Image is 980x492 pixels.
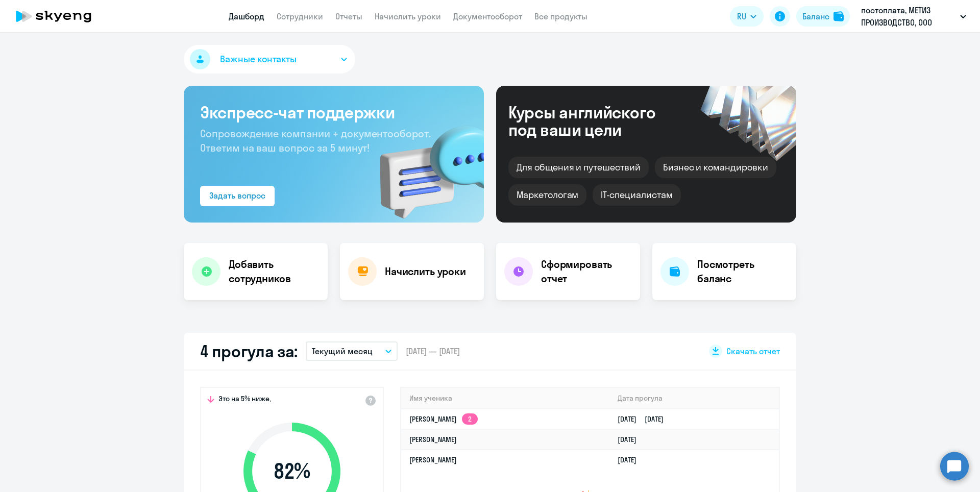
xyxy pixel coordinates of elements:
[200,102,468,122] h3: Экспресс-чат поддержки
[200,127,431,154] span: Сопровождение компании + документооборот. Ответим на ваш вопрос за 5 минут!
[218,394,271,406] span: Это на 5% ниже,
[453,11,522,21] a: Документооборот
[737,10,746,22] span: RU
[697,257,788,286] h4: Посмотреть баланс
[209,189,265,202] div: Задать вопрос
[277,11,323,21] a: Сотрудники
[593,184,680,206] div: IT-специалистам
[618,455,645,464] a: [DATE]
[385,264,466,279] h4: Начислить уроки
[220,53,297,66] span: Важные контакты
[609,388,779,409] th: Дата прогула
[401,388,609,409] th: Имя ученика
[200,341,298,361] h2: 4 прогула за:
[861,4,956,29] p: постоплата, МЕТИЗ ПРОИЗВОДСТВО, ООО
[730,6,764,27] button: RU
[508,104,683,138] div: Курсы английского под ваши цели
[233,459,351,483] span: 82 %
[409,435,457,444] a: [PERSON_NAME]
[229,11,264,21] a: Дашборд
[406,346,460,357] span: [DATE] — [DATE]
[335,11,362,21] a: Отчеты
[508,157,649,178] div: Для общения и путешествий
[375,11,441,21] a: Начислить уроки
[655,157,776,178] div: Бизнес и командировки
[802,10,829,22] div: Баланс
[834,11,844,21] img: balance
[796,6,850,27] button: Балансbalance
[618,414,672,424] a: [DATE][DATE]
[306,341,398,361] button: Текущий месяц
[726,346,780,357] span: Скачать отчет
[200,186,275,206] button: Задать вопрос
[184,45,355,73] button: Важные контакты
[618,435,645,444] a: [DATE]
[409,455,457,464] a: [PERSON_NAME]
[534,11,587,21] a: Все продукты
[229,257,320,286] h4: Добавить сотрудников
[312,345,373,357] p: Текущий месяц
[541,257,632,286] h4: Сформировать отчет
[365,108,484,223] img: bg-img
[856,4,971,29] button: постоплата, МЕТИЗ ПРОИЗВОДСТВО, ООО
[508,184,586,206] div: Маркетологам
[409,414,478,424] a: [PERSON_NAME]2
[462,413,478,425] app-skyeng-badge: 2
